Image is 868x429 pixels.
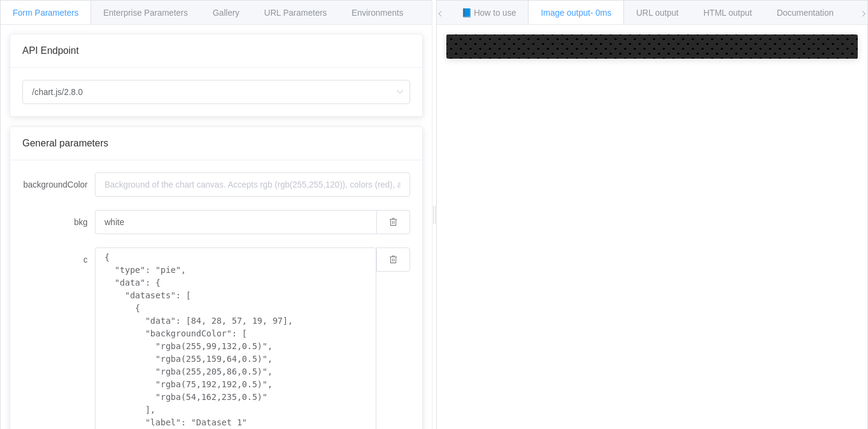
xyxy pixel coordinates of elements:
[95,210,376,234] input: Background of the chart canvas. Accepts rgb (rgb(255,255,120)), colors (red), and url-encoded hex...
[352,8,403,18] span: Environments
[636,8,678,18] span: URL output
[22,172,95,197] label: backgroundColor
[22,45,79,56] span: API Endpoint
[590,8,611,18] span: - 0ms
[103,8,188,18] span: Enterprise Parameters
[461,8,516,18] span: 📘 How to use
[13,8,79,18] span: Form Parameters
[264,8,327,18] span: URL Parameters
[777,8,834,18] span: Documentation
[95,172,410,197] input: Background of the chart canvas. Accepts rgb (rgb(255,255,120)), colors (red), and url-encoded hex...
[22,247,95,272] label: c
[703,8,751,18] span: HTML output
[213,8,239,18] span: Gallery
[22,80,410,104] input: Select
[22,138,108,148] span: General parameters
[22,210,95,234] label: bkg
[541,8,611,18] span: Image output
